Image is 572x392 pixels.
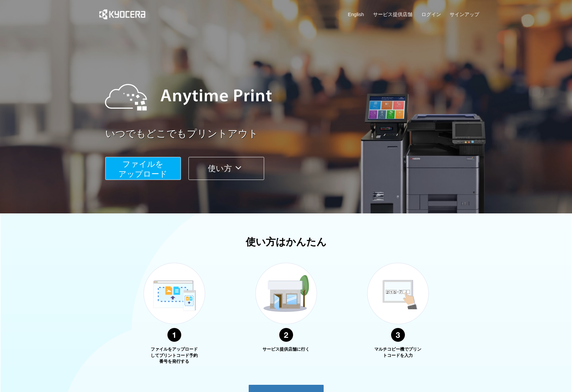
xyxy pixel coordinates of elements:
[261,346,311,353] p: サービス提供店舗に行く
[118,160,167,178] span: ファイルを ​​アップロード
[421,11,441,18] a: ログイン
[188,157,264,180] button: 使い方
[105,157,181,180] button: ファイルを​​アップロード
[373,11,412,18] a: サービス提供店舗
[150,346,199,365] p: ファイルをアップロードしてプリントコード予約番号を発行する
[450,11,479,18] a: サインアップ
[348,11,364,18] a: English
[373,346,423,359] p: マルチコピー機でプリントコードを入力
[105,127,484,141] a: いつでもどこでもプリントアウト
